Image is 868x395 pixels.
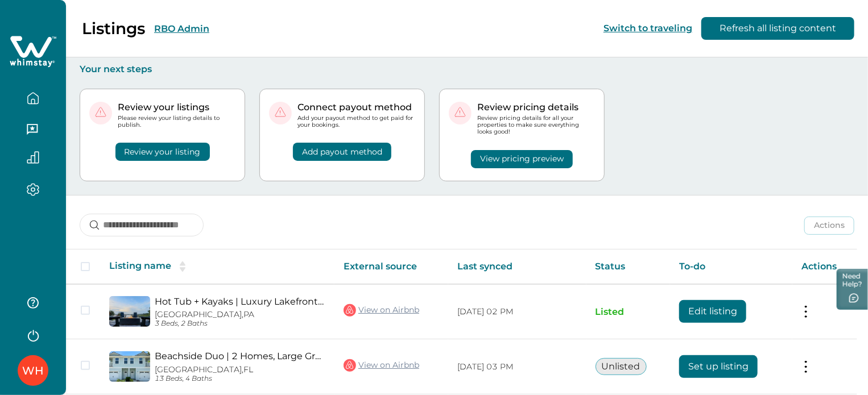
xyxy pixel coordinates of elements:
[155,375,325,383] p: 13 Beds, 4 Baths
[448,250,586,284] th: Last synced
[596,358,647,375] button: Unlisted
[118,115,235,128] p: Please review your listing details to publish.
[171,261,194,272] button: sorting
[80,64,854,75] p: Your next steps
[792,250,857,284] th: Actions
[155,319,325,328] p: 3 Beds, 2 Baths
[155,351,325,361] a: Beachside Duo | 2 Homes, Large Groups, Pets OK!
[118,102,235,113] p: Review your listings
[457,306,577,318] p: [DATE] 02 PM
[344,303,419,318] a: View on Airbnb
[586,250,671,284] th: Status
[679,300,746,323] button: Edit listing
[109,296,150,327] img: propertyImage_Hot Tub + Kayaks | Luxury Lakefront Escape
[344,358,419,373] a: View on Airbnb
[670,250,792,284] th: To-do
[471,150,573,168] button: View pricing preview
[701,17,854,40] button: Refresh all listing content
[477,115,595,136] p: Review pricing details for all your properties to make sure everything looks good!
[457,361,577,373] p: [DATE] 03 PM
[604,23,692,34] button: Switch to traveling
[596,306,662,318] p: Listed
[155,310,325,319] p: [GEOGRAPHIC_DATA], PA
[155,365,325,375] p: [GEOGRAPHIC_DATA], FL
[804,217,854,235] button: Actions
[82,19,145,38] p: Listings
[297,102,415,113] p: Connect payout method
[155,296,325,307] a: Hot Tub + Kayaks | Luxury Lakefront Escape
[477,102,595,113] p: Review pricing details
[334,250,448,284] th: External source
[109,351,150,382] img: propertyImage_Beachside Duo | 2 Homes, Large Groups, Pets OK!
[297,115,415,128] p: Add your payout method to get paid for your bookings.
[293,143,391,161] button: Add payout method
[154,23,209,34] button: RBO Admin
[100,250,334,284] th: Listing name
[22,357,44,384] div: Whimstay Host
[679,355,758,378] button: Set up listing
[115,143,210,161] button: Review your listing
